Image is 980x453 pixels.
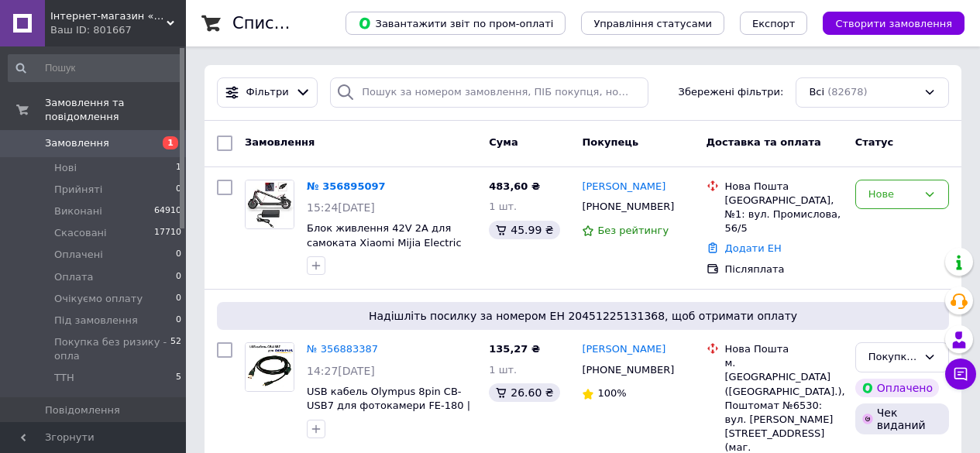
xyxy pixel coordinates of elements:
[855,403,949,434] div: Чек виданий
[232,14,390,33] h1: Список замовлень
[45,403,120,417] span: Повідомлення
[597,225,669,236] span: Без рейтингу
[54,161,77,175] span: Нові
[54,314,138,328] span: Під замовлення
[54,226,107,240] span: Скасовані
[489,343,540,355] span: 135,27 ₴
[582,201,674,212] span: [PHONE_NUMBER]
[246,180,294,228] img: Фото товару
[54,270,94,284] span: Оплата
[489,136,518,148] span: Cума
[45,96,186,124] span: Замовлення та повідомлення
[307,201,375,214] span: 15:24[DATE]
[154,226,181,240] span: 17710
[489,364,517,376] span: 1 шт.
[176,248,181,262] span: 0
[54,335,170,363] span: Покупка без ризику - опла
[54,292,143,306] span: Очікуємо оплату
[54,183,102,197] span: Прийняті
[307,386,476,441] a: USB кабель Olympus 8pin CB-USB7 для фотокамери FE-180 | FE-190 | FE-220 | FE-230 | FE-240 | FE-27...
[176,270,181,284] span: 0
[246,85,289,100] span: Фільтри
[752,18,796,29] span: Експорт
[707,136,821,148] span: Доставка та оплата
[945,359,976,390] button: Чат з покупцем
[823,12,965,35] button: Створити замовлення
[307,222,473,277] a: Блок живлення 42V 2A для самоката Xiaomi Mijia Electric Scooter M365, Ninebot ES1, ES2, ES4, F2, ...
[163,136,178,149] span: 1
[50,9,167,23] span: Інтернет-магазин «ITgoods»
[54,204,102,218] span: Виконані
[581,12,724,35] button: Управління статусами
[868,349,917,365] div: Покупка без ризику - опла
[582,136,638,148] span: Покупець
[246,343,294,391] img: Фото товару
[176,183,181,197] span: 0
[245,136,315,148] span: Замовлення
[740,12,808,35] button: Експорт
[827,86,868,98] span: (82678)
[725,194,843,236] div: [GEOGRAPHIC_DATA], №1: вул. Промислова, 56/5
[307,343,378,355] a: № 356883387
[346,12,566,35] button: Завантажити звіт по пром-оплаті
[582,180,665,194] a: [PERSON_NAME]
[45,136,109,150] span: Замовлення
[725,242,782,254] a: Додати ЕН
[307,180,386,192] a: № 356895097
[807,17,965,29] a: Створити замовлення
[176,161,181,175] span: 1
[489,180,540,192] span: 483,60 ₴
[154,204,181,218] span: 64910
[582,342,665,357] a: [PERSON_NAME]
[582,364,674,376] span: [PHONE_NUMBER]
[50,23,186,37] div: Ваш ID: 801667
[307,365,375,377] span: 14:27[DATE]
[855,136,894,148] span: Статус
[593,18,712,29] span: Управління статусами
[245,180,294,229] a: Фото товару
[8,54,183,82] input: Пошук
[54,371,74,385] span: ТТН
[835,18,952,29] span: Створити замовлення
[176,292,181,306] span: 0
[489,383,559,402] div: 26.60 ₴
[725,342,843,356] div: Нова Пошта
[809,85,824,100] span: Всі
[358,16,553,30] span: Завантажити звіт по пром-оплаті
[245,342,294,392] a: Фото товару
[54,248,103,262] span: Оплачені
[725,263,843,276] div: Післяплата
[489,201,517,212] span: 1 шт.
[489,221,559,239] div: 45.99 ₴
[855,379,939,397] div: Оплачено
[176,371,181,385] span: 5
[597,387,626,399] span: 100%
[868,187,917,203] div: Нове
[223,308,943,324] span: Надішліть посилку за номером ЕН 20451225131368, щоб отримати оплату
[176,314,181,328] span: 0
[725,180,843,194] div: Нова Пошта
[170,335,181,363] span: 52
[330,77,648,108] input: Пошук за номером замовлення, ПІБ покупця, номером телефону, Email, номером накладної
[679,85,784,100] span: Збережені фільтри:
